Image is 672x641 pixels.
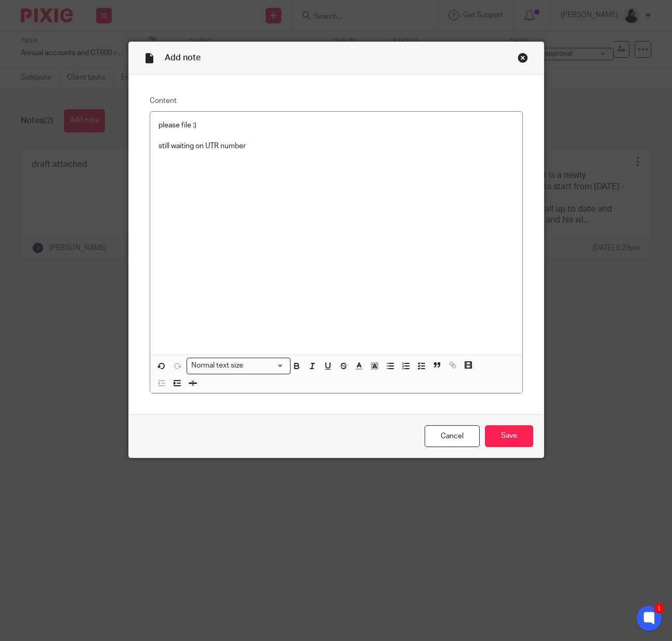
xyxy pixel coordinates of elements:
[485,425,533,448] input: Save
[189,360,246,371] span: Normal text size
[159,141,514,151] p: still waiting on UTR number
[165,54,201,62] span: Add note
[654,603,664,613] div: 1
[187,358,291,374] div: Search for option
[246,360,284,371] input: Search for option
[518,53,528,63] div: Close this dialog window
[150,96,523,106] label: Content
[159,120,514,130] p: please file :)
[425,425,480,448] a: Cancel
